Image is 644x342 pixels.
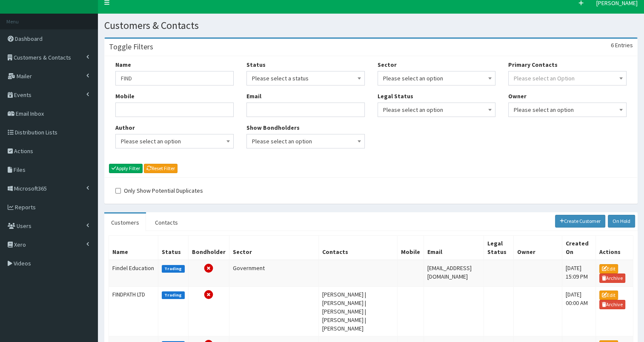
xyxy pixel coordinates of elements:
th: Created On [562,235,595,260]
span: Videos [14,259,31,267]
span: Events [14,91,31,99]
th: Actions [595,235,633,260]
span: Users [17,222,31,230]
label: Author [115,123,135,132]
span: Please select an option [378,71,496,85]
span: Please select an option [246,134,365,148]
input: Only Show Potential Duplicates [115,188,121,194]
span: Please select a status [246,71,365,85]
span: Email Inbox [16,110,44,117]
label: Primary Contacts [508,60,558,69]
span: Distribution Lists [15,128,57,136]
span: 6 [611,41,614,49]
span: Please select an option [121,135,228,147]
label: Only Show Potential Duplicates [115,186,203,195]
span: Please select an option [508,103,627,117]
a: Archive [599,300,626,309]
span: Please select an option [252,135,359,147]
th: Contacts [319,235,398,260]
td: FINDPATH LTD [109,287,158,336]
th: Sector [229,235,319,260]
label: Owner [508,92,527,100]
span: Please select an option [115,134,234,148]
a: Edit [599,291,618,300]
a: Edit [599,264,618,274]
th: Mobile [398,235,424,260]
th: Email [424,235,484,260]
button: Apply Filter [109,164,143,173]
span: Please select an option [378,103,496,117]
h1: Customers & Contacts [104,20,638,31]
span: Files [14,166,26,174]
td: [PERSON_NAME] | [PERSON_NAME] | [PERSON_NAME] | [PERSON_NAME] | [PERSON_NAME] [319,287,398,336]
th: Status [158,235,189,260]
label: Trading [162,265,185,273]
label: Trading [162,291,185,299]
a: On Hold [608,215,635,228]
label: Status [246,60,266,69]
td: [DATE] 00:00 AM [562,287,595,336]
td: [EMAIL_ADDRESS][DOMAIN_NAME] [424,260,484,287]
label: Mobile [115,92,135,100]
a: Create Customer [555,215,606,228]
span: Actions [14,147,33,155]
span: Please select an option [383,72,490,84]
span: Entries [615,41,633,49]
span: Please select an option [383,104,490,116]
span: Please select a status [252,72,359,84]
span: Microsoft365 [14,185,47,192]
th: Legal Status [484,235,513,260]
td: Findel Education [109,260,158,287]
a: Reset Filter [144,164,177,173]
label: Sector [378,60,397,69]
span: Xero [14,241,26,248]
span: Reports [15,203,36,211]
th: Owner [513,235,562,260]
td: [DATE] 15:09 PM [562,260,595,287]
a: Customers [104,214,146,231]
label: Legal Status [378,92,413,100]
label: Show Bondholders [246,123,300,132]
th: Name [109,235,158,260]
span: Customers & Contacts [14,54,71,61]
label: Email [246,92,261,100]
a: Archive [599,274,626,283]
th: Bondholder [188,235,229,260]
h3: Toggle Filters [109,43,153,51]
span: Please select an option [514,104,621,116]
span: Please select an Option [514,74,575,82]
span: Mailer [17,72,32,80]
td: Government [229,260,319,287]
span: Dashboard [15,35,43,43]
a: Contacts [148,214,185,231]
label: Name [115,60,131,69]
